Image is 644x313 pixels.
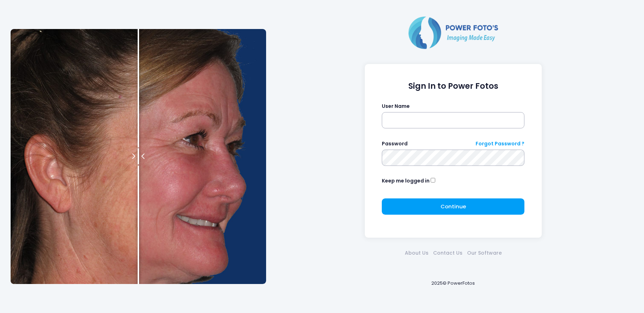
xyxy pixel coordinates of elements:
[441,203,466,210] span: Continue
[382,140,408,147] label: Password
[382,177,430,185] label: Keep me logged in
[465,249,504,257] a: Our Software
[382,103,410,110] label: User Name
[476,140,524,147] a: Forgot Password ?
[406,15,501,50] img: Logo
[402,249,431,257] a: About Us
[382,81,524,91] h1: Sign In to Power Fotos
[273,268,633,298] div: 2025© PowerFotos
[382,198,524,215] button: Continue
[431,249,465,257] a: Contact Us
